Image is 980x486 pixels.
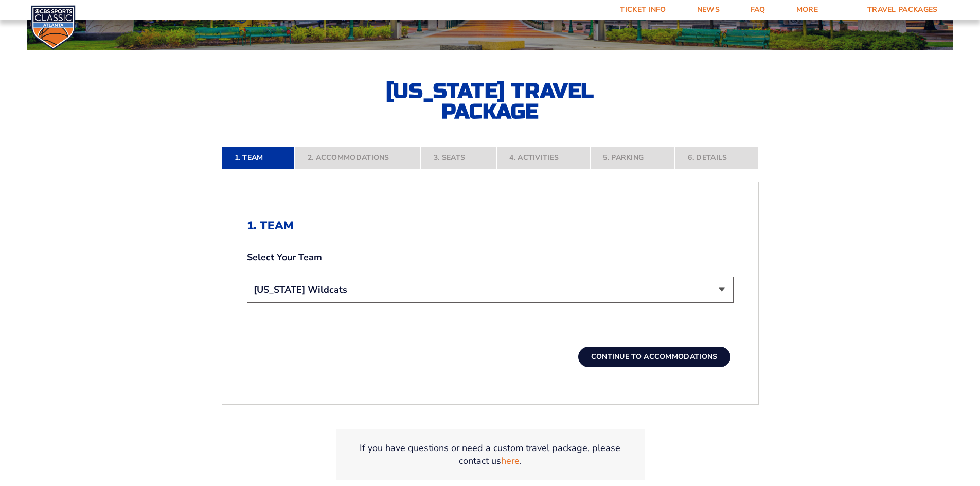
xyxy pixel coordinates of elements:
[578,347,730,367] button: Continue To Accommodations
[377,81,603,122] h2: [US_STATE] Travel Package
[247,219,734,232] h2: 1. Team
[348,442,632,467] p: If you have questions or need a custom travel package, please contact us .
[247,251,734,264] label: Select Your Team
[501,455,520,467] a: here
[31,5,76,50] img: CBS Sports Classic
